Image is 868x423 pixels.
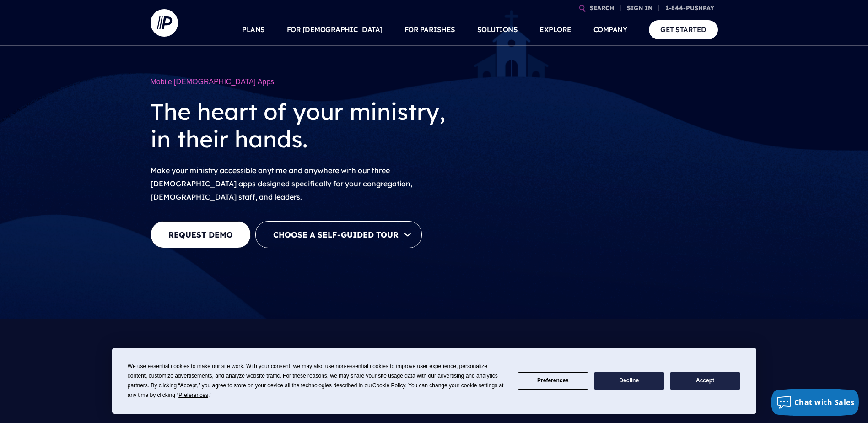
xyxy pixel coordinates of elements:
button: Accept [670,372,740,390]
span: Chat with Sales [794,397,855,407]
a: REQUEST DEMO [151,221,251,248]
span: Make your ministry accessible anytime and anywhere with our three [DEMOGRAPHIC_DATA] apps designe... [151,166,412,201]
h1: Mobile [DEMOGRAPHIC_DATA] Apps [151,73,471,91]
a: EXPLORE [539,14,571,46]
button: Decline [594,372,664,390]
button: Chat with Sales [771,389,859,416]
div: We use essential cookies to make our site work. With your consent, we may also use non-essential ... [128,362,507,400]
button: Choose a Self-guided Tour [255,221,422,248]
a: PLANS [242,14,265,46]
button: Preferences [518,372,588,390]
div: Cookie Consent Prompt [112,348,756,414]
span: Preferences [178,392,208,398]
a: FOR PARISHES [404,14,455,46]
h2: The heart of your ministry, in their hands. [151,91,471,160]
a: SOLUTIONS [477,14,518,46]
a: FOR [DEMOGRAPHIC_DATA] [287,14,383,46]
span: Cookie Policy [372,382,405,389]
a: GET STARTED [649,20,718,39]
a: COMPANY [593,14,627,46]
